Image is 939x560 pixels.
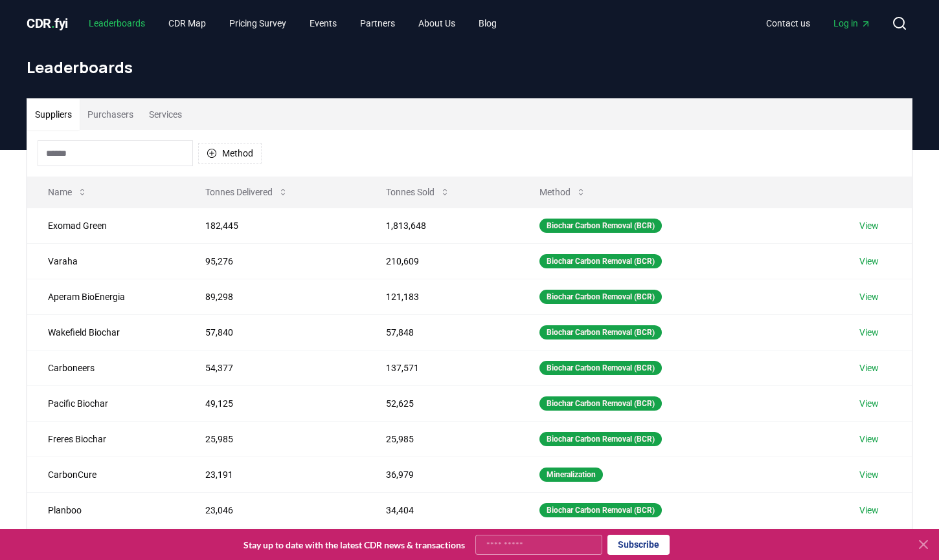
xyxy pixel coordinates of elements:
td: 23,046 [185,492,365,528]
td: 36,979 [365,457,519,492]
td: 95,276 [185,243,365,279]
a: Log in [823,12,881,35]
td: 137,571 [365,350,519,385]
a: CDR.fyi [27,14,68,32]
td: 25,985 [365,421,519,457]
div: Mineralization [539,468,603,482]
button: Purchasers [80,99,141,130]
a: View [859,433,879,446]
a: Events [299,12,347,35]
td: 210,609 [365,243,519,279]
div: Biochar Carbon Removal (BCR) [539,361,662,375]
button: Tonnes Sold [376,179,460,205]
td: 89,298 [185,279,365,314]
td: Wakefield Biochar [27,314,185,350]
a: View [859,326,879,339]
a: View [859,219,879,232]
td: Carboneers [27,350,185,385]
td: CarbonCure [27,457,185,492]
button: Name [38,179,98,205]
button: Method [198,143,262,164]
a: View [859,504,879,517]
a: Partners [350,12,405,35]
button: Suppliers [27,99,80,130]
td: 49,125 [185,385,365,421]
td: Varaha [27,243,185,279]
div: Biochar Carbon Removal (BCR) [539,503,662,517]
h1: Leaderboards [27,57,912,78]
nav: Main [756,12,881,35]
a: View [859,397,879,410]
button: Tonnes Delivered [195,179,299,205]
td: 54,377 [185,350,365,385]
a: Leaderboards [78,12,155,35]
span: . [51,16,55,31]
a: View [859,290,879,303]
div: Biochar Carbon Removal (BCR) [539,290,662,304]
span: CDR fyi [27,16,68,31]
td: Planboo [27,492,185,528]
td: 52,625 [365,385,519,421]
a: CDR Map [158,12,216,35]
td: 121,183 [365,279,519,314]
button: Services [141,99,190,130]
div: Biochar Carbon Removal (BCR) [539,325,662,339]
a: View [859,361,879,374]
td: 57,848 [365,314,519,350]
nav: Main [78,12,507,35]
div: Biochar Carbon Removal (BCR) [539,254,662,268]
div: Biochar Carbon Removal (BCR) [539,432,662,446]
td: Pacific Biochar [27,385,185,421]
td: 182,445 [185,208,365,243]
a: View [859,468,879,481]
a: Blog [468,12,507,35]
div: Biochar Carbon Removal (BCR) [539,396,662,411]
span: Log in [833,17,871,30]
a: Pricing Survey [219,12,297,35]
div: Biochar Carbon Removal (BCR) [539,219,662,233]
td: 1,813,648 [365,208,519,243]
a: About Us [408,12,466,35]
td: 23,191 [185,457,365,492]
td: Freres Biochar [27,421,185,457]
button: Method [529,179,596,205]
td: 57,840 [185,314,365,350]
a: Contact us [756,12,820,35]
td: 34,404 [365,492,519,528]
a: View [859,255,879,268]
td: Aperam BioEnergia [27,279,185,314]
td: Exomad Green [27,208,185,243]
td: 25,985 [185,421,365,457]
